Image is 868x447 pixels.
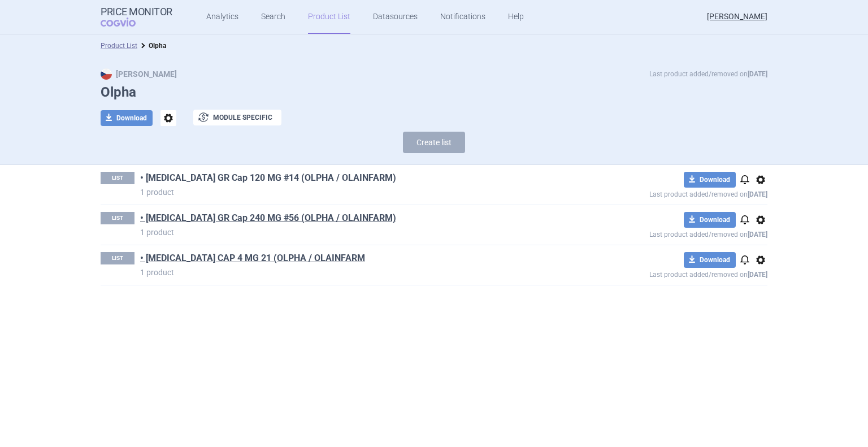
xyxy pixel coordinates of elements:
[567,268,767,279] p: Last product added/removed on
[140,172,567,186] h1: • Dimethyl Fumarate GR Cap 120 MG #14 (OLPHA / OLAINFARM)
[403,132,465,153] button: Create list
[101,212,134,224] p: LIST
[149,42,166,50] strong: Olpha
[748,271,767,279] strong: [DATE]
[101,84,767,101] h1: Olpha
[748,190,767,198] strong: [DATE]
[140,227,567,238] p: 1 product
[684,252,736,268] button: Download
[140,212,396,224] a: • [MEDICAL_DATA] GR Cap 240 MG #56 (OLPHA / OLAINFARM)
[140,252,365,264] a: • [MEDICAL_DATA] CAP 4 MG 21 (OLPHA / OLAINFARM
[684,212,736,228] button: Download
[140,267,567,278] p: 1 product
[140,212,567,227] h1: • Dimethyl Fumarate GR Cap 240 MG #56 (OLPHA / OLAINFARM)
[567,188,767,198] p: Last product added/removed on
[140,252,567,267] h1: • POMALIDOMIDE CAP 4 MG 21 (OLPHA / OLAINFARM
[101,70,177,79] strong: [PERSON_NAME]
[101,42,137,50] a: Product List
[101,18,151,27] span: COGVIO
[649,68,767,80] p: Last product added/removed on
[101,40,137,51] li: Product List
[748,70,767,78] strong: [DATE]
[140,186,567,198] p: 1 product
[567,228,767,238] p: Last product added/removed on
[193,110,281,125] button: Module specific
[101,252,134,264] p: LIST
[101,172,134,184] p: LIST
[748,231,767,238] strong: [DATE]
[140,172,396,184] a: • [MEDICAL_DATA] GR Cap 120 MG #14 (OLPHA / OLAINFARM)
[137,40,166,51] li: Olpha
[101,68,112,80] img: CZ
[101,110,153,126] button: Download
[684,172,736,188] button: Download
[101,6,172,18] strong: Price Monitor
[101,6,172,28] a: Price MonitorCOGVIO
